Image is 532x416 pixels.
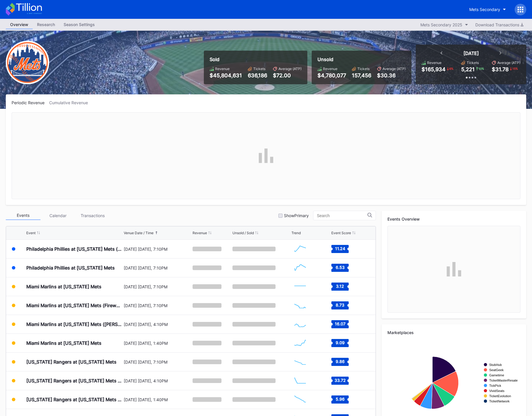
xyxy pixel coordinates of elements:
div: 636,186 [248,72,267,78]
div: Average (ATP) [383,67,406,71]
div: Revenue [215,67,230,71]
div: Mets Secondary 2025 [420,22,462,27]
text: TickPick [489,384,501,387]
div: Tickets [357,67,370,71]
text: 8.73 [336,303,344,307]
div: [DATE] [DATE], 4:10PM [124,378,191,383]
text: Gametime [489,373,504,377]
div: Periodic Revenue [12,100,49,105]
div: [US_STATE] Rangers at [US_STATE] Mets (Mets Alumni Classic/Mrs. Met Taxicab [GEOGRAPHIC_DATA] Giv... [26,378,122,384]
div: 10 % [478,66,485,71]
div: [DATE] [DATE], 7:10PM [124,284,191,289]
div: [DATE] [DATE], 7:10PM [124,303,191,308]
svg: Chart title [291,355,309,369]
div: Event Score [331,231,351,235]
svg: Chart title [291,317,309,331]
div: [DATE] [DATE], 7:10PM [124,247,191,252]
text: 11.24 [335,246,345,251]
div: Events Overview [387,217,520,221]
div: Mets Secondary [469,7,500,12]
div: Revenue [427,61,442,65]
text: 16.07 [335,321,346,326]
div: [DATE] [DATE], 1:40PM [124,397,191,402]
div: [DATE] [463,50,479,56]
svg: Chart title [291,298,309,313]
div: Miami Marlins at [US_STATE] Mets ([PERSON_NAME] Giveaway) [26,321,122,327]
img: New-York-Mets-Transparent.png [6,41,49,84]
text: TicketEvolution [489,394,511,398]
input: Search [317,213,367,218]
div: Research [33,20,59,29]
text: StubHub [489,363,502,366]
svg: Chart title [291,279,309,294]
text: 9.09 [336,340,345,345]
text: 33.72 [335,378,346,383]
div: Venue Date / Time [124,231,154,235]
div: 6 % [449,66,454,71]
div: [DATE] [DATE], 4:10PM [124,322,191,327]
div: 5,221 [461,66,475,72]
button: Download Transactions [472,21,526,29]
text: VividSeats [489,389,505,393]
div: [DATE] [DATE], 7:10PM [124,360,191,364]
div: Trend [291,231,301,235]
div: $165,934 [422,66,446,72]
div: $30.36 [377,72,406,78]
text: TicketNetwork [489,399,510,403]
text: 5.96 [336,397,345,402]
div: Season Settings [59,20,99,29]
div: Tickets [253,67,265,71]
div: [DATE] [DATE], 7:10PM [124,265,191,270]
div: Event [26,231,36,235]
div: Marketplaces [387,330,520,335]
div: $4,780,077 [317,72,346,78]
div: Miami Marlins at [US_STATE] Mets [26,284,101,289]
div: Download Transactions [475,22,523,27]
text: 3.12 [336,284,344,289]
a: Season Settings [59,20,99,29]
button: Mets Secondary 2025 [418,21,471,29]
div: Show Primary [284,213,309,218]
div: Miami Marlins at [US_STATE] Mets (Fireworks Night) [26,303,122,308]
button: Mets Secondary [465,4,510,15]
div: Miami Marlins at [US_STATE] Mets [26,340,101,346]
svg: Chart title [291,261,309,275]
div: Revenue [193,231,207,235]
div: Philadelphia Phillies at [US_STATE] Mets (SNY Players Pins Featuring [PERSON_NAME], [PERSON_NAME]... [26,246,122,252]
svg: Chart title [291,336,309,350]
div: [DATE] [DATE], 1:40PM [124,341,191,346]
div: $31.78 [492,66,509,72]
div: Transactions [75,211,110,220]
div: Tickets [467,61,479,65]
text: 9.86 [336,359,345,364]
div: Revenue [323,67,337,71]
div: Philadelphia Phillies at [US_STATE] Mets [26,265,115,271]
div: $45,804,631 [210,72,242,78]
text: SeatGeek [489,368,504,372]
text: TicketMasterResale [489,379,518,382]
div: $72.00 [273,72,302,78]
div: Average (ATP) [278,67,302,71]
svg: Chart title [291,242,309,256]
div: Sold [210,56,302,62]
div: Events [6,211,40,220]
a: Overview [6,20,33,29]
text: 6.53 [336,265,345,270]
div: Average (ATP) [497,61,520,65]
div: Unsold [317,56,406,62]
a: Research [33,20,59,29]
div: Cumulative Revenue [49,100,93,105]
div: Unsold / Sold [232,231,254,235]
div: [US_STATE] Rangers at [US_STATE] Mets [26,359,117,365]
div: Calendar [40,211,75,220]
svg: Chart title [291,373,309,388]
div: [US_STATE] Rangers at [US_STATE] Mets (Kids Color-In Lunchbox Giveaway) [26,397,122,402]
div: 15 % [512,66,518,71]
div: 157,456 [352,72,371,78]
svg: Chart title [291,392,309,407]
